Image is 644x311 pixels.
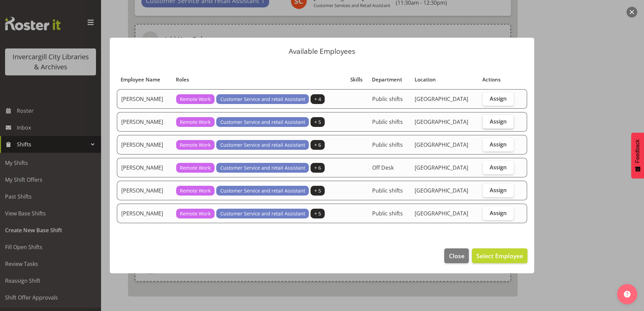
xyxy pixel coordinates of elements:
span: [GEOGRAPHIC_DATA] [415,95,468,103]
span: Customer Service and retail Assistant [220,141,305,149]
span: Public shifts [372,118,403,126]
span: Remote Work [180,187,211,195]
span: Public shifts [372,187,403,194]
span: [GEOGRAPHIC_DATA] [415,187,468,194]
span: Remote Work [180,141,211,149]
td: [PERSON_NAME] [117,158,172,177]
span: + 4 [314,96,321,103]
span: Assign [490,164,507,171]
span: Assign [490,187,507,194]
span: + 6 [314,141,321,149]
span: Public shifts [372,95,403,103]
span: Assign [490,210,507,216]
span: Assign [490,118,507,125]
p: Available Employees [117,48,527,55]
span: Assign [490,95,507,102]
button: Close [444,248,469,263]
span: Remote Work [180,118,211,126]
span: Customer Service and retail Assistant [220,118,305,126]
span: + 6 [314,164,321,172]
div: Roles [176,76,343,83]
span: Public shifts [372,210,403,217]
span: Close [449,251,464,260]
span: + 5 [314,118,321,126]
td: [PERSON_NAME] [117,204,172,223]
td: [PERSON_NAME] [117,112,172,132]
span: Feedback [635,139,641,163]
td: [PERSON_NAME] [117,89,172,109]
td: [PERSON_NAME] [117,181,172,200]
span: Select Employee [476,252,523,260]
span: Remote Work [180,164,211,172]
span: Remote Work [180,96,211,103]
span: Assign [490,141,507,148]
span: [GEOGRAPHIC_DATA] [415,210,468,217]
span: Customer Service and retail Assistant [220,187,305,195]
div: Actions [482,76,514,83]
span: [GEOGRAPHIC_DATA] [415,141,468,148]
div: Skills [350,76,364,83]
span: [GEOGRAPHIC_DATA] [415,118,468,126]
span: Customer Service and retail Assistant [220,164,305,172]
span: Remote Work [180,210,211,217]
div: Location [415,76,475,83]
span: + 5 [314,187,321,195]
span: Customer Service and retail Assistant [220,96,305,103]
button: Select Employee [472,248,527,263]
span: Customer Service and retail Assistant [220,210,305,217]
td: [PERSON_NAME] [117,135,172,154]
span: + 5 [314,210,321,217]
button: Feedback - Show survey [631,133,644,178]
div: Department [372,76,407,83]
span: [GEOGRAPHIC_DATA] [415,164,468,171]
span: Off Desk [372,164,394,171]
img: help-xxl-2.png [624,291,631,298]
span: Public shifts [372,141,403,148]
div: Employee Name [121,76,168,83]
